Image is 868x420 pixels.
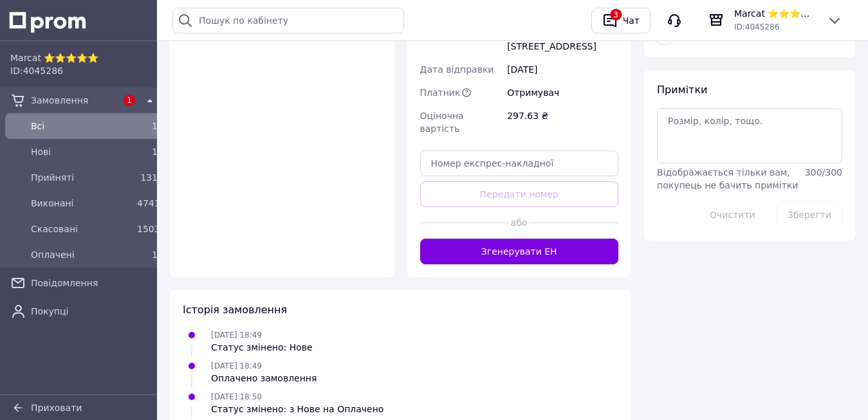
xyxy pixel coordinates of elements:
button: 3Чат [591,8,651,33]
input: Номер експрес-накладної [420,151,619,176]
span: Виконані [31,197,132,210]
span: ID: 4045286 [10,66,63,76]
span: Всi [31,120,132,132]
div: Отримувач [504,81,621,104]
span: Оціночна вартість [420,111,464,134]
span: 4741 [137,198,160,208]
span: Відображається тільки вам, покупець не бачить примітки [657,167,798,190]
span: Нові [31,145,132,158]
div: Статус змінено: з Нове на Оплачено [211,403,383,415]
span: 1 [152,250,158,260]
span: Дата відправки [420,64,494,75]
span: Скасовані [31,223,132,235]
span: 300 / 300 [805,167,842,178]
span: Історія замовлення [183,304,287,316]
span: або [509,216,529,229]
span: Marcat ⭐⭐⭐⭐⭐ [734,7,817,20]
span: 1 [152,147,158,157]
span: Приховати [31,403,82,413]
span: [DATE] 18:50 [211,392,262,401]
input: Пошук по кабінету [172,8,404,33]
span: 1503 [137,224,160,234]
span: 131 [140,172,158,183]
span: Покупці [31,305,158,318]
span: [DATE] 18:49 [211,361,262,370]
span: [DATE] 18:49 [211,331,262,340]
span: Повідомлення [31,277,158,289]
span: Прийняті [31,171,132,184]
span: Примітки [657,84,707,96]
span: Платник [420,87,461,98]
button: Згенерувати ЕН [420,239,619,264]
div: Оплачено замовлення [211,372,317,385]
span: Marcat ⭐⭐⭐⭐⭐ [10,51,158,64]
span: Замовлення [31,94,116,107]
div: Чат [620,11,642,30]
div: 297.63 ₴ [504,104,621,140]
div: [DATE] [504,58,621,81]
span: ID: 4045286 [734,23,779,32]
span: 1 [152,121,158,131]
span: 1 [124,95,135,106]
div: Статус змінено: Нове [211,341,313,354]
span: Оплачені [31,248,132,261]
